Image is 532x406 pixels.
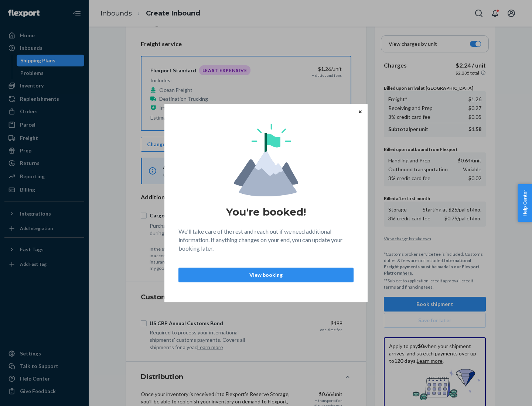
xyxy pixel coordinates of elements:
button: View booking [178,268,354,282]
p: We'll take care of the rest and reach out if we need additional information. If anything changes ... [178,227,354,253]
p: View booking [185,271,347,279]
h1: You're booked! [226,205,306,219]
button: Close [357,107,364,116]
img: svg+xml,%3Csvg%20viewBox%3D%220%200%20174%20197%22%20fill%3D%22none%22%20xmlns%3D%22http%3A%2F%2F... [234,124,298,196]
